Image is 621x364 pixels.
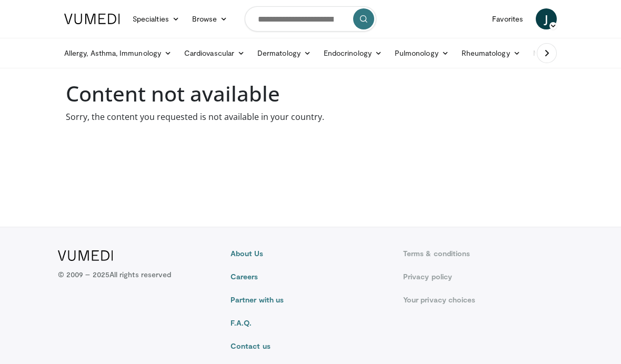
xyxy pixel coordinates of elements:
[66,81,555,106] h1: Content not available
[64,14,120,24] img: VuMedi Logo
[178,43,251,64] a: Cardiovascular
[486,8,529,29] a: Favorites
[251,43,317,64] a: Dermatology
[66,110,555,123] p: Sorry, the content you requested is not available in your country.
[58,43,178,64] a: Allergy, Asthma, Immunology
[109,270,171,279] span: All rights reserved
[231,271,390,282] a: Careers
[231,318,390,328] a: F.A.Q.
[126,8,186,29] a: Specialties
[455,43,527,64] a: Rheumatology
[231,248,390,259] a: About Us
[403,295,563,305] a: Your privacy choices
[536,8,557,29] a: J
[245,6,376,32] input: Search topics, interventions
[58,269,171,280] p: © 2009 – 2025
[186,8,234,29] a: Browse
[58,250,113,261] img: VuMedi Logo
[403,271,563,282] a: Privacy policy
[388,43,455,64] a: Pulmonology
[317,43,388,64] a: Endocrinology
[231,295,390,305] a: Partner with us
[403,248,563,259] a: Terms & conditions
[231,341,390,351] a: Contact us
